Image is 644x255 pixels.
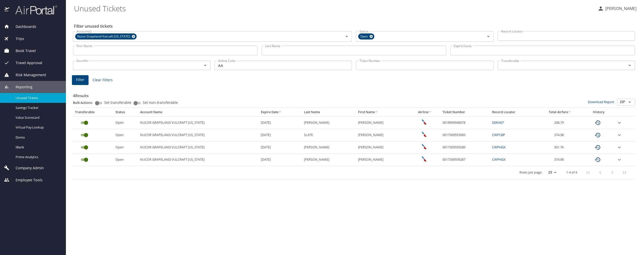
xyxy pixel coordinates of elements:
[492,145,505,149] a: CWPHGX
[440,129,490,141] td: 0017309553983
[616,157,622,163] button: expand row
[356,154,410,166] td: [PERSON_NAME]
[519,171,542,174] p: Rows per page:
[616,132,622,138] button: expand row
[537,129,583,141] td: 374.98
[113,154,138,166] td: Open
[616,120,622,126] button: expand row
[422,156,427,161] img: American Airlines
[74,22,636,30] h2: Filter unused tickets
[9,24,36,29] span: Dashboards
[626,62,633,69] button: Open
[356,129,410,141] td: [PERSON_NAME]
[259,141,302,154] td: [DATE]
[604,6,636,12] p: [PERSON_NAME]
[302,141,356,154] td: [PERSON_NAME]
[74,1,594,16] h1: Unused Tickets
[113,116,138,129] td: Open
[93,77,113,83] span: Clear Filters
[104,101,131,104] span: Set transferable
[72,75,89,85] button: Filter
[568,111,572,114] button: sort
[537,108,583,116] th: Total Airfare
[143,101,178,104] span: Set non-transferable
[492,133,505,137] a: CWPCBP
[422,119,427,124] img: American Airlines
[537,116,583,129] td: 208.79
[9,165,44,171] span: Company Admin
[537,154,583,166] td: 374.98
[278,111,282,114] button: sort
[75,34,133,39] span: Nucor Grapeland Vulcraft [US_STATE]
[16,105,60,110] span: Savings Tracker
[113,141,138,154] td: Open
[616,144,622,150] button: expand row
[356,141,410,154] td: [PERSON_NAME]
[485,33,492,40] button: Open
[566,171,577,174] p: 1-4 of 4
[356,116,410,129] td: [PERSON_NAME]
[410,108,440,116] th: Airline
[492,157,505,162] a: CWPHGX
[138,129,259,141] td: NUCOR GRAPELAND VULCRAFT [US_STATE]
[356,108,410,116] th: First Name
[75,110,111,114] div: Transferable
[302,129,356,141] td: SLATE
[626,99,633,106] button: Open
[259,154,302,166] td: [DATE]
[9,48,36,54] span: Book Travel
[9,84,32,90] span: Reporting
[16,115,60,120] span: Value Scorecard
[492,120,504,125] a: D0KH07
[588,100,614,104] a: Download Report
[259,108,302,116] th: Expire Date
[422,144,427,149] img: American Airlines
[16,135,60,140] span: Domo
[73,100,97,105] p: Bulk Actions:
[583,108,614,116] th: History
[75,33,137,39] div: Nucor Grapeland Vulcraft [US_STATE]
[16,145,60,150] span: IBank
[537,141,583,154] td: 501.76
[202,62,209,69] button: Open
[138,116,259,129] td: NUCOR GRAPELAND VULCRAFT [US_STATE]
[73,108,635,179] table: custom pagination table
[422,132,427,137] img: American Airlines
[76,77,85,83] span: Filter
[440,141,490,154] td: 0017309559289
[259,129,302,141] td: [DATE]
[440,108,490,116] th: Ticket Number
[544,169,558,176] select: rows per page
[302,154,356,166] td: [PERSON_NAME]
[375,111,378,114] button: sort
[91,75,115,85] button: Clear Filters
[9,60,42,66] span: Travel Approval
[596,4,638,13] button: [PERSON_NAME]
[16,125,60,130] span: Virtual Pay Lookup
[9,177,43,183] span: Employee Tools
[428,111,432,114] button: sort
[16,96,60,100] span: Unused Tickets
[358,33,374,39] div: Open
[358,34,371,39] span: Open
[113,129,138,141] td: Open
[343,33,350,40] button: Open
[302,116,356,129] td: [PERSON_NAME]
[5,5,10,15] img: icon-airportal.png
[490,108,537,116] th: Record Locator
[259,116,302,129] td: [DATE]
[9,72,46,78] span: Risk Management
[440,116,490,129] td: 0018999940678
[138,141,259,154] td: NUCOR GRAPELAND VULCRAFT [US_STATE]
[138,154,259,166] td: NUCOR GRAPELAND VULCRAFT [US_STATE]
[9,36,24,41] span: Trips
[16,155,60,159] span: Prime Analytics
[73,90,635,99] h3: 4 Results
[440,154,490,166] td: 0017309559287
[113,108,138,116] th: Status
[10,5,57,15] img: airportal-logo.png
[302,108,356,116] th: Last Name
[138,108,259,116] th: Account Name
